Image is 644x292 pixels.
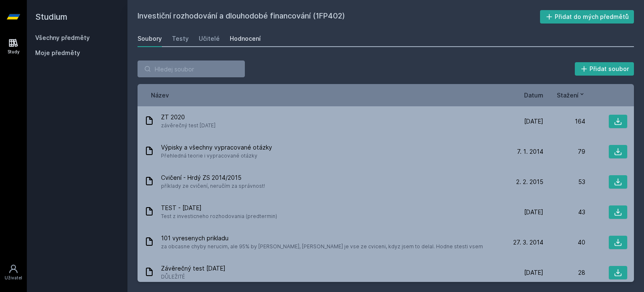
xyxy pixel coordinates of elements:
a: Učitelé [199,30,220,47]
div: Testy [172,34,189,43]
div: 40 [543,238,585,247]
span: DŮLEŽITÉ [161,273,226,281]
span: [DATE] [524,117,543,126]
div: Soubory [138,34,162,43]
div: Uživatel [5,275,22,281]
span: Stažení [557,91,579,100]
div: Učitelé [199,34,220,43]
a: Uživatel [2,260,25,285]
span: [DATE] [524,268,543,277]
div: 164 [543,117,585,126]
span: za obcasne chyby nerucim, ale 95% by [PERSON_NAME], [PERSON_NAME] je vse ze cviceni, kdyz jsem to... [161,242,483,251]
input: Hledej soubor [138,61,245,77]
div: 79 [543,147,585,156]
span: závěrečný test [DATE] [161,121,216,130]
a: Hodnocení [230,30,261,47]
span: Výpisky a všechny vypracované otázky [161,143,272,152]
span: Závěrečný test [DATE] [161,264,226,273]
span: 101 vyresenych prikladu [161,234,483,242]
div: Hodnocení [230,34,261,43]
div: 53 [543,178,585,186]
div: 28 [543,268,585,277]
span: Cvičení - Hrdý ZS 2014/2015 [161,174,265,182]
button: Stažení [557,91,585,100]
a: Testy [172,30,189,47]
span: ZT 2020 [161,113,216,121]
button: Přidat do mých předmětů [540,10,634,24]
span: Moje předměty [35,49,80,57]
span: TEST - [DATE] [161,204,277,212]
span: příklady ze cvičení, neručím za správnost! [161,182,265,190]
div: 43 [543,208,585,216]
span: 7. 1. 2014 [517,147,543,156]
a: Soubory [138,30,162,47]
span: Přehledná teorie i vypracované otázky [161,152,272,160]
span: 27. 3. 2014 [513,238,543,247]
button: Přidat soubor [575,62,634,76]
h2: Investiční rozhodování a dlouhodobé financování (1FP402) [138,10,540,24]
span: [DATE] [524,208,543,216]
span: 2. 2. 2015 [516,178,543,186]
a: Study [2,34,25,59]
button: Název [151,91,169,100]
a: Všechny předměty [35,34,90,41]
div: Study [8,49,20,55]
button: Datum [524,91,543,100]
span: Test z investicneho rozhodovania (predtermin) [161,212,277,221]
